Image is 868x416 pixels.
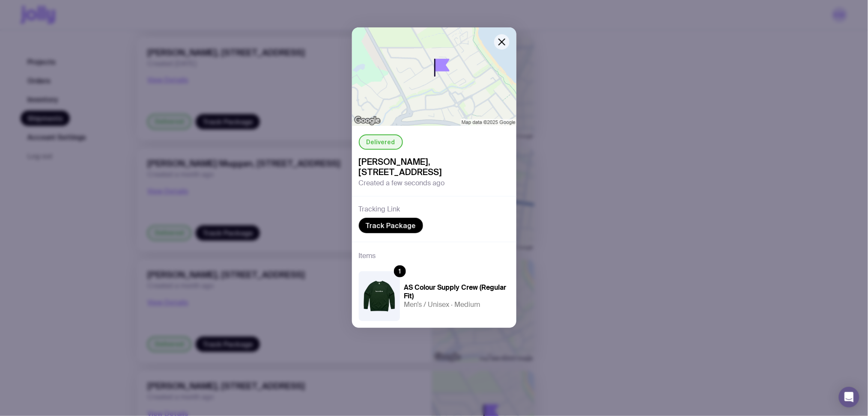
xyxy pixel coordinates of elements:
h3: Tracking Link [359,205,400,214]
a: Track Package [359,218,423,233]
span: Created a few seconds ago [359,179,445,187]
h4: AS Colour Supply Crew (Regular Fit) [404,283,510,300]
div: Open Intercom Messenger [839,387,859,407]
div: 1 [394,265,406,277]
h3: Items [359,251,376,261]
img: staticmap [352,27,516,126]
span: [PERSON_NAME], [STREET_ADDRESS] [359,157,510,177]
h5: Men’s / Unisex · Medium [404,300,510,309]
div: Delivered [359,134,403,150]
